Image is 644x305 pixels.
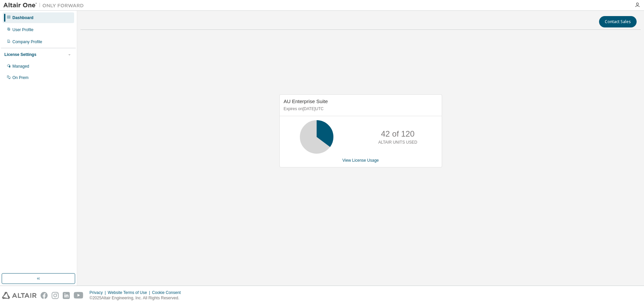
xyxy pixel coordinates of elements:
p: © 2025 Altair Engineering, Inc. All Rights Reserved. [90,295,185,301]
div: Privacy [90,290,108,295]
img: linkedin.svg [63,292,70,299]
a: View License Usage [342,158,379,163]
p: Expires on [DATE] UTC [284,106,436,112]
div: Website Terms of Use [108,290,152,295]
div: Dashboard [12,15,34,20]
img: instagram.svg [52,292,59,299]
div: Cookie Consent [152,290,184,295]
span: AU Enterprise Suite [284,98,328,104]
img: altair_logo.svg [2,292,37,299]
div: On Prem [12,75,29,80]
div: Managed [12,64,29,69]
img: Altair One [3,2,87,9]
p: ALTAIR UNITS USED [378,140,417,145]
img: youtube.svg [74,292,84,299]
button: Contact Sales [599,16,637,27]
div: Company Profile [12,39,42,45]
img: facebook.svg [41,292,48,299]
div: User Profile [12,27,34,32]
div: License Settings [4,52,36,57]
p: 42 of 120 [381,128,415,140]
